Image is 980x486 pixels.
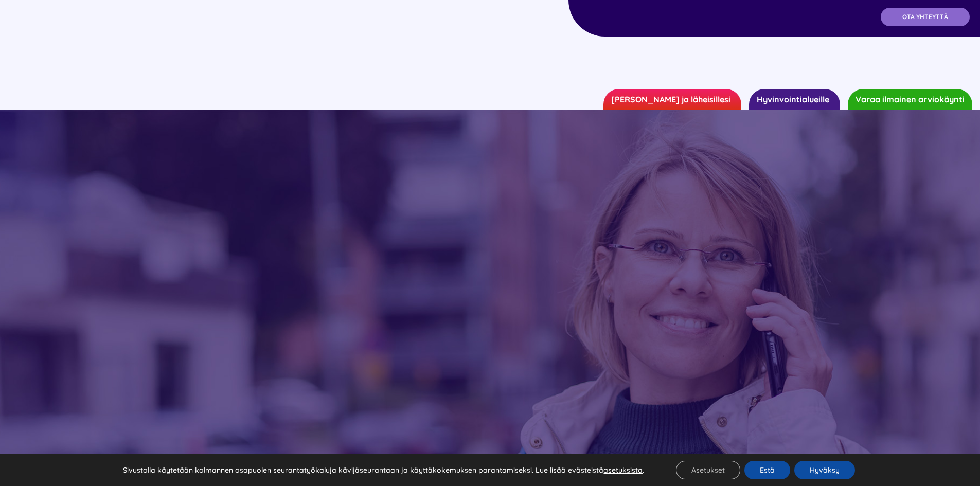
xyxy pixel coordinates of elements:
span: OTA YHTEYTTÄ [902,13,948,21]
button: Estä [744,461,790,479]
button: Hyväksy [794,461,855,479]
a: OTA YHTEYTTÄ [881,8,970,26]
a: Varaa ilmainen arviokäynti [848,89,972,110]
button: Asetukset [676,461,740,479]
button: asetuksista [603,465,643,475]
a: Hyvinvointialueille [749,89,840,110]
p: Sivustolla käytetään kolmannen osapuolen seurantatyökaluja kävijäseurantaan ja käyttäkokemuksen p... [123,465,644,475]
a: [PERSON_NAME] ja läheisillesi [603,89,741,110]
